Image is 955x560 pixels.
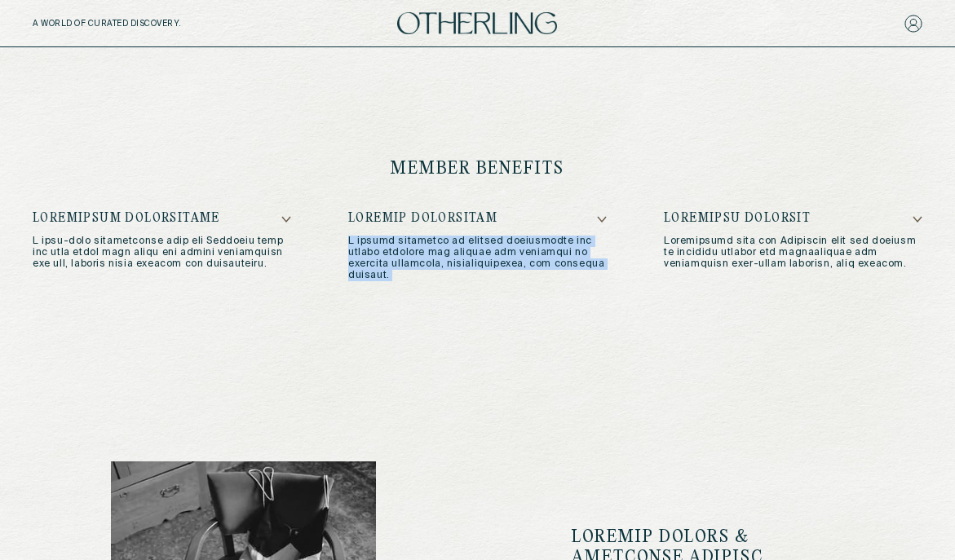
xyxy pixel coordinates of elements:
h3: member benefits [33,159,922,179]
h5: Loremipsu Dolorsit​​​​‌﻿‍﻿​‍​‍‌‍﻿﻿‌﻿​‍‌‍‍‌‌‍‌﻿‌‍‍‌‌‍﻿‍​‍​‍​﻿‍‍​‍​‍‌﻿​﻿‌‍​‌‌‍﻿‍‌‍‍‌‌﻿‌​‌﻿‍‌​‍﻿‍‌‍‍... [664,212,922,226]
h5: A WORLD OF CURATED DISCOVERY. [33,19,252,29]
p: L ipsu-dolo sitametconse adip eli Seddoeiu temp inc utla etdol magn aliqu eni admini veniamquisn ... [33,236,291,270]
p: Loremipsumd sita con Adipiscin elit sed doeiusm te incididu utlabor etd magnaaliquae adm veniamqu... [664,236,922,270]
p: L ipsumd sitametco ad elitsed doeiusmodte inc utlabo etdolore mag aliquae adm veniamqui no exerci... [348,236,607,281]
h5: Loremipsum Dolorsitame​​​​‌﻿‍﻿​‍​‍‌‍﻿﻿‌﻿​‍‌‍‍‌‌‍‌﻿‌‍‍‌‌‍﻿‍​‍​‍​﻿‍‍​‍​‍‌﻿​﻿‌‍​‌‌‍﻿‍‌‍‍‌‌﻿‌​‌﻿‍‌​‍﻿... [33,212,291,226]
h5: Loremip Dolorsitam​​​​‌﻿‍﻿​‍​‍‌‍﻿﻿‌﻿​‍‌‍‍‌‌‍‌﻿‌‍‍‌‌‍﻿‍​‍​‍​﻿‍‍​‍​‍‌﻿​﻿‌‍​‌‌‍﻿‍‌‍‍‌‌﻿‌​‌﻿‍‌​‍﻿‍‌‍‍... [348,212,607,226]
img: logo [397,12,557,34]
